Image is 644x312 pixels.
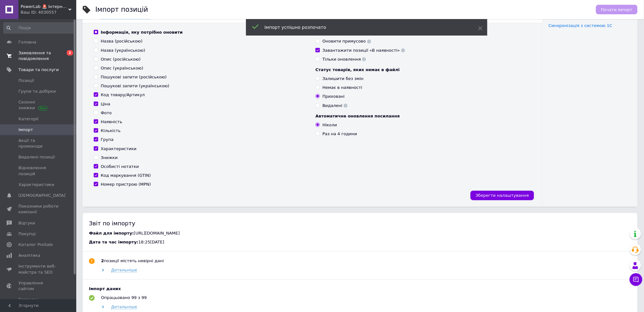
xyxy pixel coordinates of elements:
div: Номер пристрою (MPN) [101,182,151,187]
div: Пошукові запити (українською) [101,83,169,89]
span: [URL][DOMAIN_NAME] [134,231,180,236]
button: Зберегти налаштування [471,191,534,200]
span: Гаманець компанії [18,297,59,308]
b: 2 [101,258,104,263]
div: Автоматичне оновлення посилання [315,113,531,119]
div: Залишити без змін [322,76,363,82]
span: Аналітика [18,253,40,258]
input: Пошук [3,22,75,34]
div: Інформація, яку потрібно оновити [101,30,183,35]
span: Управління сайтом [18,280,59,292]
span: Покупці [18,231,36,237]
div: Ціна [101,101,110,107]
span: Відгуки [18,220,35,226]
span: Видалені позиції [18,154,55,160]
span: PowerLab 🚨 Інтернет-магазин вітамінів та спортивного харчування. Все для здорового життя 🚨 [21,4,68,10]
div: Тільки оновлення [322,56,366,62]
span: Показники роботи компанії [18,203,59,215]
div: Код маркування (GTIN) [101,173,151,178]
span: Сезонні знижки [18,99,59,111]
div: Статус товарів, яких немає в файлі [315,67,531,73]
span: Детальніше [111,268,137,273]
span: 18:25[DATE] [138,240,164,244]
span: Групи та добірки [18,89,56,94]
div: Ваш ID: 4030557 [21,10,76,15]
div: Імпорт успішно розпочато [265,24,462,30]
span: [DEMOGRAPHIC_DATA] [18,193,65,198]
div: Раз на 4 години [322,131,357,137]
span: Дата та час імпорту: [89,240,138,244]
a: Синхронізація з системою 1С [549,23,613,28]
div: Характеристики [101,146,137,152]
div: Опис (російською) [101,56,141,62]
div: Завантажити позиції «В наявності» [322,48,405,53]
div: Приховані [322,94,345,99]
button: Чат з покупцем [630,273,642,286]
div: Оновити примусово [322,38,371,44]
div: Імпорт даних [89,286,631,292]
span: Замовлення та повідомлення [18,50,59,62]
span: Акції та промокоди [18,138,59,149]
div: Видалені [322,103,348,109]
span: Детальніше [111,304,137,309]
div: Звіт по імпорту [89,219,631,227]
span: Файл для імпорту: [89,231,134,236]
span: Каталог ProSale [18,242,53,248]
div: Назва (українською) [101,48,145,53]
div: Код товару/Артикул [101,92,145,98]
div: Кількість [101,128,121,134]
span: Головна [18,39,36,45]
div: Немає в наявності [322,85,362,90]
span: 2 [67,50,73,56]
span: Налаштування імпорту [100,14,151,19]
span: Імпорт [18,127,33,133]
span: Категорії [18,116,38,122]
div: Опис (українською) [101,65,143,71]
div: Пошукові запити (російською) [101,74,167,80]
div: Ніколи [322,122,337,128]
span: Відновлення позицій [18,165,59,176]
div: Група [101,137,113,143]
div: Фото [101,110,112,116]
span: Позиції [18,78,34,83]
div: позиції містять невірні дані [101,258,164,264]
div: Особисті нотатки [101,164,139,169]
h1: Імпорт позицій [95,6,148,13]
span: Характеристики [18,182,54,188]
div: Назва (російською) [101,38,143,44]
span: Інструменти веб-майстра та SEO [18,263,59,275]
div: Наявність [101,119,122,125]
span: Товари та послуги [18,67,59,73]
div: Знижки [101,155,118,161]
div: Опрацьовано 99 з 99 [101,295,147,301]
span: Зберегти налаштування [476,193,529,198]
